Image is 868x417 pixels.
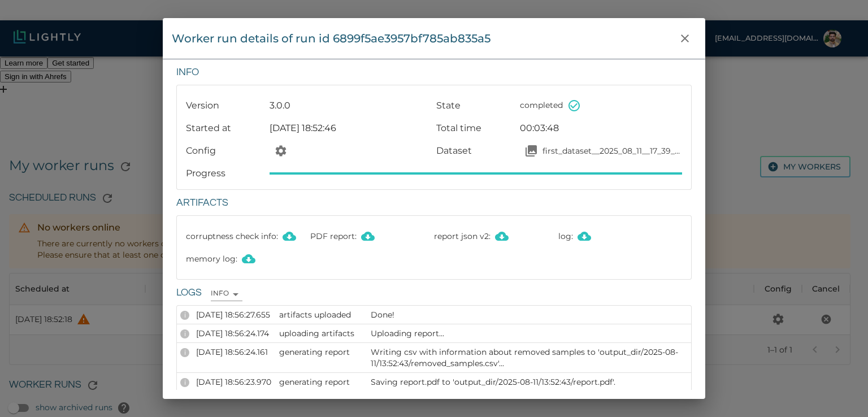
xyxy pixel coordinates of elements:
[436,121,515,135] p: Total time
[310,225,435,247] p: PDF report :
[573,225,596,247] button: Download log
[186,225,310,247] p: corruptness check info :
[371,309,688,320] p: Done!
[196,376,272,388] p: [DATE] 18:56:23.970
[520,100,563,110] span: completed
[279,346,364,358] p: generating report
[237,247,260,270] button: Download memory log
[265,94,432,112] div: 3.0.0
[270,123,336,133] span: [DATE] 18:52:46
[563,94,585,117] button: State set to COMPLETED
[176,284,202,302] h6: Logs
[186,144,265,158] p: Config
[196,346,272,358] p: [DATE] 18:56:24.161
[186,99,265,112] p: Version
[172,29,491,47] div: Worker run details of run id 6899f5ae3957bf785ab835a5
[434,225,558,247] p: report json v2 :
[436,144,515,158] p: Dataset
[186,247,310,270] p: memory log :
[279,328,364,339] p: uploading artifacts
[180,329,189,338] div: INFO
[371,346,688,369] p: Writing csv with information about removed samples to 'output_dir/2025-08-11/13:52:43/removed_sam...
[674,27,696,50] button: close
[180,348,189,357] div: INFO
[279,309,364,320] p: artifacts uploaded
[542,145,682,157] p: first_dataset__2025_08_11__17_39_26
[180,378,189,387] div: INFO
[176,194,692,212] h6: Artifacts
[520,140,682,162] a: Open your dataset first_dataset__2025_08_11__17_39_26first_dataset__2025_08_11__17_39_26
[180,311,189,320] div: INFO
[491,225,513,247] button: Download report json v2
[357,225,379,247] button: Download PDF report
[436,99,515,112] p: State
[371,376,688,388] p: Saving report.pdf to 'output_dir/2025-08-11/13:52:43/report.pdf'.
[196,328,272,339] p: [DATE] 18:56:24.174
[558,225,683,247] p: log :
[186,167,265,180] p: Progress
[176,64,692,81] h6: Info
[278,225,301,247] button: Download corruptness check info
[520,140,542,162] button: Open your dataset first_dataset__2025_08_11__17_39_26
[211,288,242,301] div: INFO
[279,376,364,388] p: generating report
[186,121,265,135] p: Started at
[371,328,688,339] p: Uploading report...
[520,123,559,133] time: 00:03:48
[196,309,272,320] p: [DATE] 18:56:27.655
